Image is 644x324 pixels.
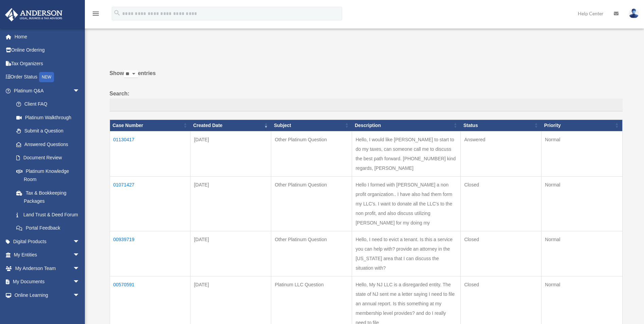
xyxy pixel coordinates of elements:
td: Normal [541,231,622,276]
span: arrow_drop_down [73,84,87,98]
a: My Entitiesarrow_drop_down [5,248,90,262]
td: Hello, I would like [PERSON_NAME] to start to do my taxes, can someone call me to discuss the bes... [352,131,461,176]
th: Description: activate to sort column ascending [352,120,461,131]
a: Platinum Knowledge Room [10,164,87,186]
img: Anderson Advisors Platinum Portal [3,8,65,21]
td: Closed [461,231,541,276]
td: Hello I formed with [PERSON_NAME] a non profit organization.. I have also had them form my LLC's.... [352,176,461,231]
a: My Documentsarrow_drop_down [5,275,90,289]
th: Created Date: activate to sort column ascending [190,120,271,131]
td: [DATE] [190,176,271,231]
a: Document Review [10,151,87,165]
td: Other Platinum Question [271,231,352,276]
td: 00939719 [110,231,190,276]
th: Status: activate to sort column ascending [461,120,541,131]
span: arrow_drop_down [73,262,87,275]
a: Order StatusNEW [5,70,90,84]
td: Other Platinum Question [271,131,352,176]
a: Home [5,30,90,43]
label: Search: [110,89,623,111]
div: NEW [39,72,54,82]
td: [DATE] [190,131,271,176]
span: arrow_drop_down [73,235,87,249]
a: Portal Feedback [10,221,87,235]
img: User Pic [629,8,639,18]
a: Platinum Q&Aarrow_drop_down [5,84,87,97]
td: Closed [461,176,541,231]
a: Client FAQ [10,97,87,111]
label: Show entries [110,69,623,85]
input: Search: [110,98,623,111]
a: Tax Organizers [5,57,90,70]
th: Priority: activate to sort column ascending [541,120,622,131]
i: menu [92,10,100,18]
span: arrow_drop_down [73,288,87,302]
td: 01130417 [110,131,190,176]
a: Answered Questions [10,138,83,151]
span: arrow_drop_down [73,275,87,289]
a: Online Learningarrow_drop_down [5,288,90,302]
td: Answered [461,131,541,176]
i: search [113,9,121,17]
select: Showentries [124,70,138,78]
td: [DATE] [190,231,271,276]
a: My Anderson Teamarrow_drop_down [5,262,90,275]
span: arrow_drop_down [73,248,87,262]
a: Digital Productsarrow_drop_down [5,235,90,248]
td: Normal [541,131,622,176]
a: Submit a Question [10,124,87,138]
a: Platinum Walkthrough [10,111,87,124]
th: Subject: activate to sort column ascending [271,120,352,131]
td: Other Platinum Question [271,176,352,231]
a: Land Trust & Deed Forum [10,208,87,221]
td: Normal [541,176,622,231]
a: Online Ordering [5,43,90,57]
a: Tax & Bookkeeping Packages [10,186,87,208]
td: Hello, I need to evict a tenant. Is this a service you can help with? provide an attorney in the ... [352,231,461,276]
a: menu [92,12,100,18]
th: Case Number: activate to sort column ascending [110,120,190,131]
td: 01071427 [110,176,190,231]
